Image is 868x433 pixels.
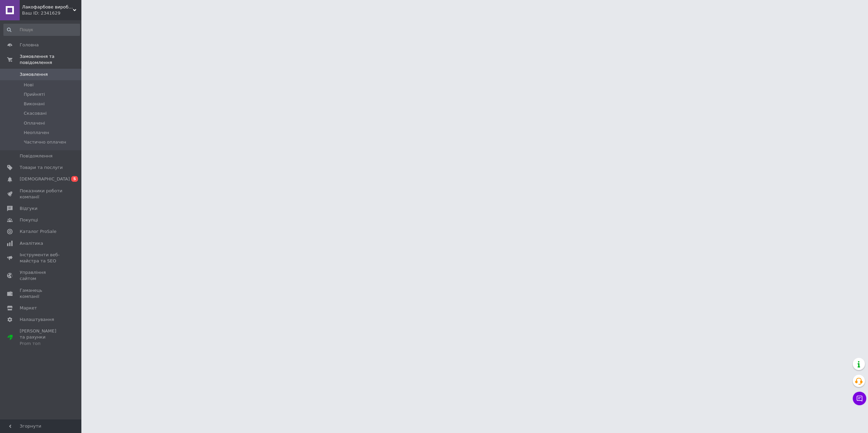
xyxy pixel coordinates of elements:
[24,82,34,88] span: Нові
[71,176,78,182] span: 5
[20,188,63,200] span: Показники роботи компанії
[20,205,37,212] span: Відгуки
[20,53,81,66] span: Замовлення та повідомлення
[20,153,53,159] span: Повідомлення
[20,42,39,48] span: Головна
[24,91,45,98] span: Прийняті
[24,110,47,116] span: Скасовані
[24,101,45,107] span: Виконані
[20,229,56,235] span: Каталог ProSale
[20,305,37,311] span: Маркет
[3,24,80,36] input: Пошук
[24,139,66,145] span: Частично оплачен
[20,165,63,171] span: Товари та послуги
[20,269,63,282] span: Управління сайтом
[24,120,45,126] span: Оплачені
[24,130,49,136] span: Неоплачен
[20,252,63,264] span: Інструменти веб-майстра та SEO
[22,10,81,16] div: Ваш ID: 2341629
[20,217,38,223] span: Покупці
[20,71,48,78] span: Замовлення
[20,317,54,323] span: Налаштування
[20,176,70,182] span: [DEMOGRAPHIC_DATA]
[20,287,63,300] span: Гаманець компанії
[20,240,43,246] span: Аналітика
[22,4,73,10] span: Лакофарбове виробництво Akrilika-Fantazia
[20,328,63,347] span: [PERSON_NAME] та рахунки
[20,341,63,347] div: Prom топ
[853,392,866,405] button: Чат з покупцем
